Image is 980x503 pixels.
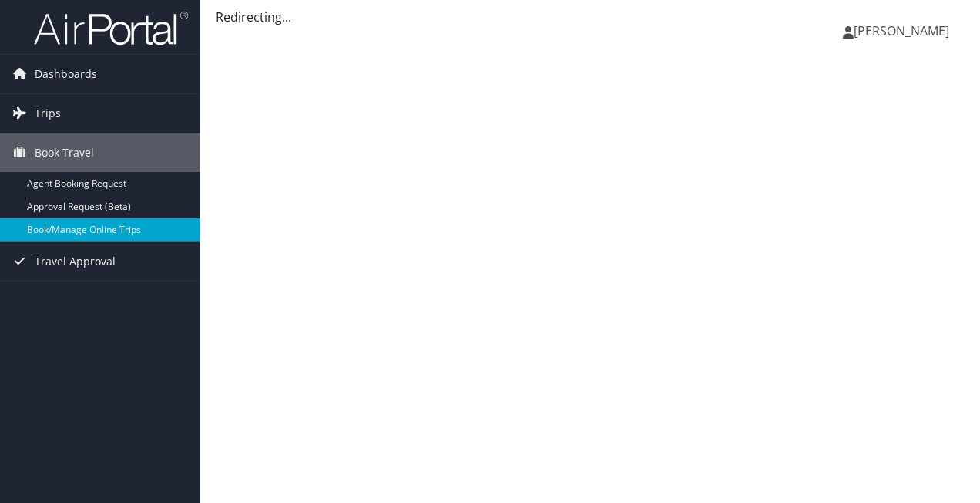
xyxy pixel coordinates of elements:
span: Book Travel [35,133,94,172]
img: airportal-logo.png [34,10,188,46]
span: Trips [35,94,61,133]
span: Travel Approval [35,242,116,281]
span: Dashboards [35,55,97,93]
span: [PERSON_NAME] [854,22,949,39]
a: [PERSON_NAME] [843,8,965,54]
div: Redirecting... [216,8,965,26]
